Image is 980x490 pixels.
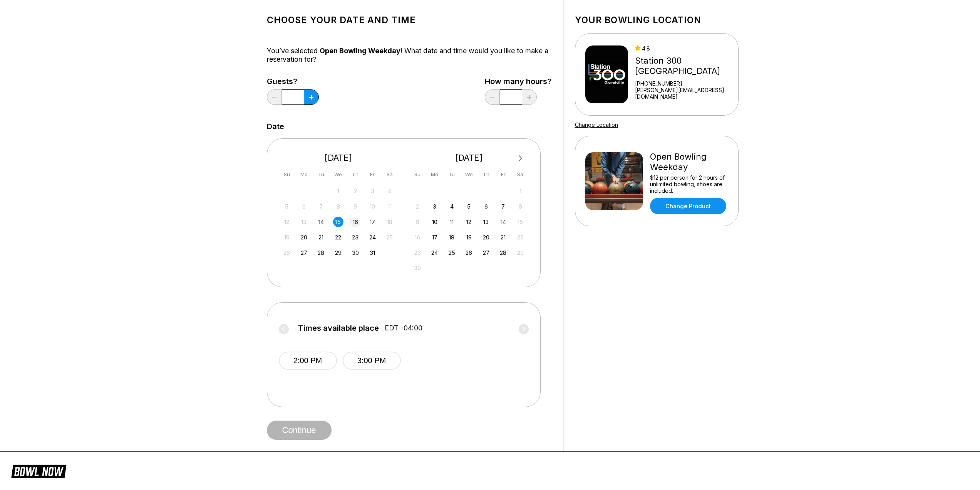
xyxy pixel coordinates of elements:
[333,217,343,227] div: Choose Wednesday, October 15th, 2025
[299,232,309,242] div: Choose Monday, October 20th, 2025
[411,185,527,273] div: month 2025-11
[281,232,292,242] div: Not available Sunday, October 19th, 2025
[267,122,284,131] label: Date
[464,201,474,212] div: Choose Wednesday, November 5th, 2025
[299,169,309,180] div: Mo
[316,217,326,227] div: Choose Tuesday, October 14th, 2025
[333,186,343,196] div: Not available Wednesday, October 1st, 2025
[384,201,395,212] div: Not available Saturday, October 11th, 2025
[429,217,440,227] div: Choose Monday, November 10th, 2025
[650,198,726,214] a: Change Product
[650,152,728,172] div: Open Bowling Weekday
[447,248,457,258] div: Choose Tuesday, November 25th, 2025
[515,248,526,258] div: Not available Saturday, November 29th, 2025
[281,201,292,212] div: Not available Sunday, October 5th, 2025
[429,201,440,212] div: Choose Monday, November 3rd, 2025
[481,232,491,242] div: Choose Thursday, November 20th, 2025
[447,217,457,227] div: Choose Tuesday, November 11th, 2025
[350,186,360,196] div: Not available Thursday, October 2nd, 2025
[498,201,508,212] div: Choose Friday, November 7th, 2025
[575,121,618,128] a: Change Location
[447,169,457,180] div: Tu
[412,248,423,258] div: Not available Sunday, November 23rd, 2025
[279,352,337,370] button: 2:00 PM
[299,217,309,227] div: Not available Monday, October 13th, 2025
[281,169,292,180] div: Su
[298,324,379,332] span: Times available place
[333,169,343,180] div: We
[384,169,395,180] div: Sa
[316,232,326,242] div: Choose Tuesday, October 21st, 2025
[635,80,735,87] div: [PHONE_NUMBER]
[350,248,360,258] div: Choose Thursday, October 30th, 2025
[367,201,378,212] div: Not available Friday, October 10th, 2025
[515,217,526,227] div: Not available Saturday, November 15th, 2025
[367,248,378,258] div: Choose Friday, October 31st, 2025
[281,217,292,227] div: Not available Sunday, October 12th, 2025
[333,201,343,212] div: Not available Wednesday, October 8th, 2025
[515,186,526,196] div: Not available Saturday, November 1st, 2025
[481,201,491,212] div: Choose Thursday, November 6th, 2025
[412,169,423,180] div: Su
[412,201,423,212] div: Not available Sunday, November 2nd, 2025
[498,217,508,227] div: Choose Friday, November 14th, 2025
[515,232,526,242] div: Not available Saturday, November 22nd, 2025
[429,169,440,180] div: Mo
[333,232,343,242] div: Choose Wednesday, October 22nd, 2025
[350,232,360,242] div: Choose Thursday, October 23rd, 2025
[367,169,378,180] div: Fr
[575,15,739,25] h1: Your bowling location
[281,248,292,258] div: Not available Sunday, October 26th, 2025
[485,77,551,86] label: How many hours?
[481,217,491,227] div: Choose Thursday, November 13th, 2025
[350,217,360,227] div: Choose Thursday, October 16th, 2025
[585,152,643,210] img: Open Bowling Weekday
[384,217,395,227] div: Not available Saturday, October 18th, 2025
[384,232,395,242] div: Not available Saturday, October 25th, 2025
[367,186,378,196] div: Not available Friday, October 3rd, 2025
[350,201,360,212] div: Not available Thursday, October 9th, 2025
[316,248,326,258] div: Choose Tuesday, October 28th, 2025
[464,217,474,227] div: Choose Wednesday, November 12th, 2025
[481,248,491,258] div: Choose Thursday, November 27th, 2025
[350,169,360,180] div: Th
[498,232,508,242] div: Choose Friday, November 21st, 2025
[367,232,378,242] div: Choose Friday, October 24th, 2025
[320,47,400,55] span: Open Bowling Weekday
[429,248,440,258] div: Choose Monday, November 24th, 2025
[464,169,474,180] div: We
[316,169,326,180] div: Tu
[412,232,423,242] div: Not available Sunday, November 16th, 2025
[481,169,491,180] div: Th
[635,87,735,100] a: [PERSON_NAME][EMAIL_ADDRESS][DOMAIN_NAME]
[343,352,401,370] button: 3:00 PM
[412,217,423,227] div: Not available Sunday, November 9th, 2025
[585,45,628,103] img: Station 300 Grandville
[384,186,395,196] div: Not available Saturday, October 4th, 2025
[299,248,309,258] div: Choose Monday, October 27th, 2025
[267,15,551,25] h1: Choose your Date and time
[464,232,474,242] div: Choose Wednesday, November 19th, 2025
[429,232,440,242] div: Choose Monday, November 17th, 2025
[267,77,319,86] label: Guests?
[267,47,551,64] div: You’ve selected ! What date and time would you like to make a reservation for?
[385,324,422,332] span: EDT -04:00
[498,248,508,258] div: Choose Friday, November 28th, 2025
[635,45,735,52] div: 4.8
[447,201,457,212] div: Choose Tuesday, November 4th, 2025
[447,232,457,242] div: Choose Tuesday, November 18th, 2025
[316,201,326,212] div: Not available Tuesday, October 7th, 2025
[635,56,735,76] div: Station 300 [GEOGRAPHIC_DATA]
[514,152,527,165] button: Next Month
[299,201,309,212] div: Not available Monday, October 6th, 2025
[515,201,526,212] div: Not available Saturday, November 8th, 2025
[498,169,508,180] div: Fr
[333,248,343,258] div: Choose Wednesday, October 29th, 2025
[650,174,728,194] div: $12 per person for 2 hours of unlimited bowling, shoes are included.
[409,153,529,163] div: [DATE]
[515,169,526,180] div: Sa
[281,185,396,258] div: month 2025-10
[464,248,474,258] div: Choose Wednesday, November 26th, 2025
[367,217,378,227] div: Choose Friday, October 17th, 2025
[279,153,398,163] div: [DATE]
